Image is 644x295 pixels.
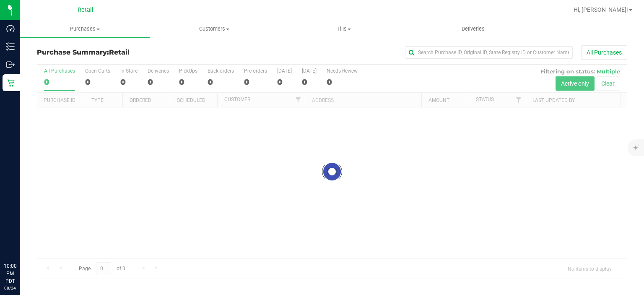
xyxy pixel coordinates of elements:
[150,20,279,38] a: Customers
[581,45,627,60] button: All Purchases
[6,42,15,51] inline-svg: Inventory
[109,48,130,56] span: Retail
[408,20,538,38] a: Deliveries
[78,6,93,13] span: Retail
[6,24,15,33] inline-svg: Dashboard
[20,20,150,38] a: Purchases
[150,25,279,33] span: Customers
[20,25,150,33] span: Purchases
[574,6,628,13] span: Hi, [PERSON_NAME]!
[8,228,34,253] iframe: Resource center
[4,285,16,291] p: 08/24
[4,262,16,285] p: 10:00 PM PDT
[6,60,15,69] inline-svg: Outbound
[6,78,15,87] inline-svg: Retail
[37,49,234,56] h3: Purchase Summary:
[279,25,408,33] span: Tills
[279,20,408,38] a: Tills
[405,46,573,59] input: Search Purchase ID, Original ID, State Registry ID or Customer Name...
[450,25,496,33] span: Deliveries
